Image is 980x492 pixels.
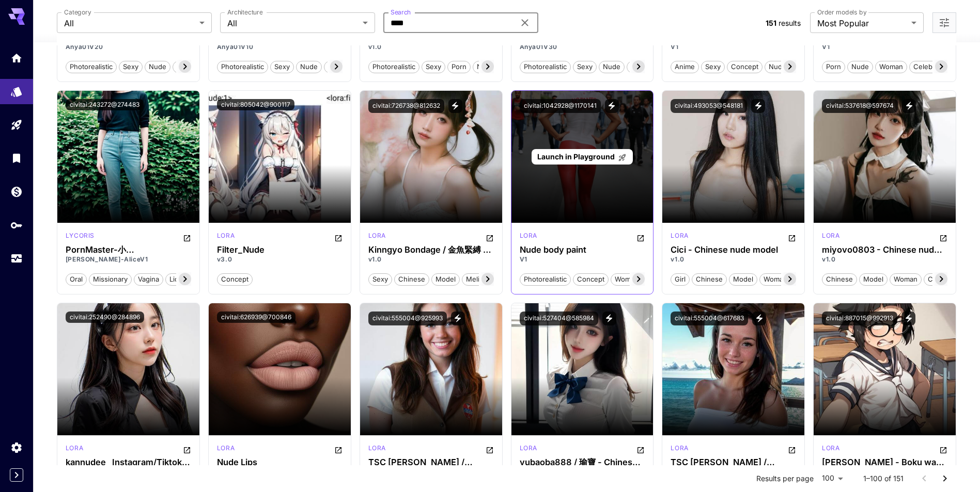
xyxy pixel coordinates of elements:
span: sexy [422,62,445,72]
div: SDXL 1.0 [217,444,235,456]
span: licking [166,274,195,285]
h3: kannudee_ Instagram/Tiktok (Thai) [66,457,191,467]
button: civitai:626939@700846 [217,311,295,323]
h3: miyovo0803 - Chinese nude model [822,245,947,255]
button: photorealistic [368,60,419,73]
span: nude [848,62,873,72]
p: lora [822,444,839,453]
button: View trigger words [751,99,765,113]
span: sexy [119,62,142,72]
button: celebrity [909,60,946,73]
button: civitai:887015@992913 [822,311,897,325]
button: civitai:537618@597674 [822,99,898,113]
label: Search [391,8,411,17]
div: Library [10,152,23,165]
p: v1.0 [822,255,947,264]
div: SD 1.5 [671,231,688,243]
span: photorealistic [217,62,268,72]
button: concept [727,60,763,73]
span: sexy [573,62,596,72]
div: API Keys [10,219,23,232]
div: Expand sidebar [10,468,23,482]
span: chinese [822,274,857,285]
button: View trigger words [451,311,465,325]
p: Anya01V30 [520,42,645,52]
button: Open in CivitAI [486,231,494,243]
p: v3.0 [217,255,343,264]
h3: TSC [PERSON_NAME] / [PERSON_NAME] (18+ Non-nude Model) [368,457,494,467]
button: model [859,272,888,286]
button: chinese [692,272,727,286]
button: porn [822,60,845,73]
button: girl [671,272,690,286]
p: [PERSON_NAME]-AliceV1 [66,255,191,264]
p: v1.0 [368,42,494,52]
div: Settings [10,441,23,454]
button: Open more filters [938,17,951,29]
p: V1 [671,42,796,52]
button: civitai:493053@548181 [671,99,747,113]
div: Pony [822,444,839,456]
span: nude [297,62,321,72]
span: concept [217,274,252,285]
div: TSC Stephanie / Stephanie Swiss (18+ Non-nude Model) [671,457,796,467]
h3: Nude Lips [217,457,343,467]
p: lora [368,231,386,240]
span: celebrity [910,62,946,72]
button: model [431,272,460,286]
div: SD 1.5 [671,444,688,456]
span: porn [822,62,845,72]
div: Nude body paint [520,245,645,255]
span: woman [760,274,791,285]
span: concept [573,274,608,285]
span: chinese [692,274,726,285]
span: nude [473,62,498,72]
div: TSC Stephanie / Stephanie Swiss (18+ Non-nude Model) [368,457,494,467]
button: photorealistic [520,60,571,73]
button: View trigger words [605,99,619,113]
div: SD 1.5 [66,444,83,456]
span: model [860,274,887,285]
p: Anya01V10 [217,42,343,52]
button: model [729,272,757,286]
h3: Filter_Nude [217,245,343,255]
h3: [PERSON_NAME] - Boku wa Manken Senzoku Nude Model [822,457,947,467]
button: Open in CivitAI [183,444,191,456]
span: results [779,19,801,27]
button: civitai:527404@585984 [520,311,598,325]
span: girl [671,274,689,285]
p: lora [671,444,688,453]
span: anime [671,62,698,72]
div: Cici - Chinese nude model [671,245,796,255]
button: View trigger words [902,99,916,113]
p: 1–100 of 151 [863,473,904,484]
a: Launch in Playground [532,149,632,165]
button: sexy [701,60,725,73]
div: Playground [10,119,23,132]
span: celebrity [924,274,960,285]
span: woman [876,62,907,72]
button: nude [473,60,499,73]
button: licking [165,272,196,286]
span: woman [890,274,921,285]
button: Open in CivitAI [636,231,645,243]
p: lora [671,231,688,240]
button: chinese [394,272,429,286]
button: vagina [324,60,353,73]
button: Go to next page [935,468,955,489]
button: Open in CivitAI [788,444,796,456]
button: anime [671,60,699,73]
button: View trigger words [602,311,616,325]
button: civitai:555004@925993 [368,311,447,325]
span: oral [66,274,86,285]
button: sexy [573,60,597,73]
button: Open in CivitAI [183,231,191,243]
button: nude [599,60,625,73]
button: sexy [270,60,294,73]
button: melina [462,272,491,286]
button: woman [759,272,791,286]
span: nude [765,62,790,72]
span: All [64,17,195,29]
